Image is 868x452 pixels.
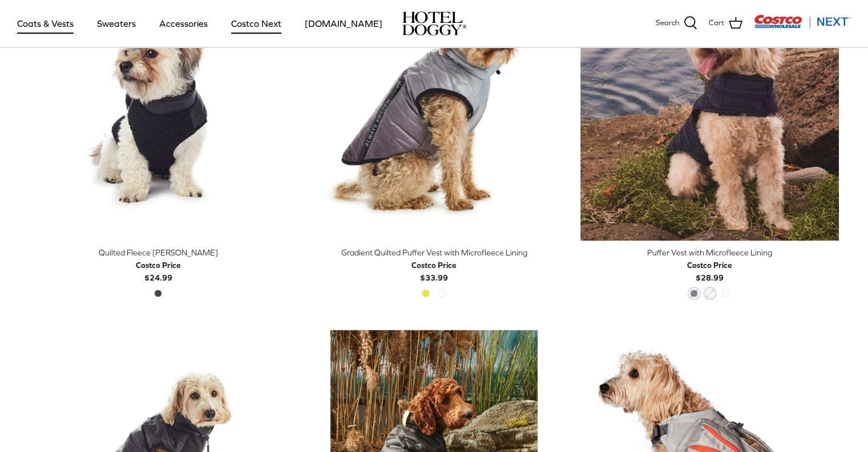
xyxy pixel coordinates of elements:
[29,246,288,285] a: Quilted Fleece [PERSON_NAME] Costco Price$24.99
[7,4,84,43] a: Coats & Vests
[136,259,181,271] div: Costco Price
[656,17,679,29] span: Search
[305,246,563,285] a: Gradient Quilted Puffer Vest with Microfleece Lining Costco Price$33.99
[402,11,466,35] a: hoteldoggy.com hoteldoggycom
[294,4,393,43] a: [DOMAIN_NAME]
[656,16,697,31] a: Search
[402,11,466,35] img: hoteldoggycom
[411,259,457,271] div: Costco Price
[87,4,146,43] a: Sweaters
[709,17,724,29] span: Cart
[580,246,839,285] a: Puffer Vest with Microfleece Lining Costco Price$28.99
[29,246,288,259] div: Quilted Fleece [PERSON_NAME]
[687,259,732,271] div: Costco Price
[221,4,292,43] a: Costco Next
[754,14,851,29] img: Costco Next
[305,246,563,259] div: Gradient Quilted Puffer Vest with Microfleece Lining
[580,246,839,259] div: Puffer Vest with Microfleece Lining
[709,16,742,31] a: Cart
[136,259,181,282] b: $24.99
[411,259,457,282] b: $33.99
[687,259,732,282] b: $28.99
[754,22,851,30] a: Visit Costco Next
[149,4,218,43] a: Accessories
